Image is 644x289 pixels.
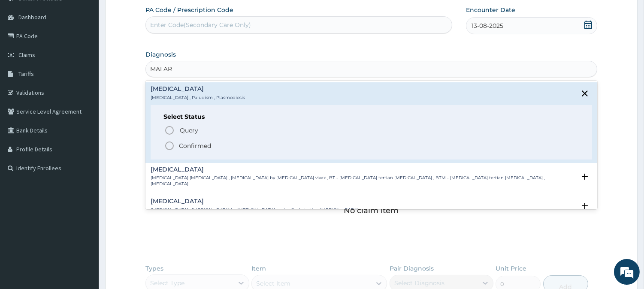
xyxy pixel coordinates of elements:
p: [MEDICAL_DATA] , Paludism , Plasmodiosis [151,95,245,101]
p: [MEDICAL_DATA] , [MEDICAL_DATA] by [MEDICAL_DATA] ovale , Ovale tertian [MEDICAL_DATA] [151,207,358,213]
label: Encounter Date [466,6,515,14]
h6: Select Status [163,114,579,120]
span: Query [180,126,198,135]
p: Confirmed [179,141,211,150]
span: Dashboard [18,13,46,21]
div: Enter Code(Secondary Care Only) [150,21,251,29]
span: Tariffs [18,70,34,78]
h4: [MEDICAL_DATA] [151,86,245,92]
i: open select status [580,201,590,211]
i: close select status [580,88,590,99]
div: Minimize live chat window [141,4,161,25]
h4: [MEDICAL_DATA] [151,198,358,205]
p: No claim item [344,206,399,215]
p: [MEDICAL_DATA] [MEDICAL_DATA] , [MEDICAL_DATA] by [MEDICAL_DATA] vivax , BT - [MEDICAL_DATA] tert... [151,175,575,187]
img: d_794563401_company_1708531726252_794563401 [16,43,35,64]
i: status option query [164,125,175,135]
textarea: Type your message and hit 'Enter' [4,196,163,226]
span: 13-08-2025 [472,21,503,30]
span: We're online! [50,89,118,175]
label: Diagnosis [145,50,176,59]
div: Chat with us now [45,48,144,59]
label: PA Code / Prescription Code [145,6,233,14]
span: Claims [18,51,35,59]
i: open select status [580,172,590,182]
h4: [MEDICAL_DATA] [151,166,575,173]
i: status option filled [164,141,175,151]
